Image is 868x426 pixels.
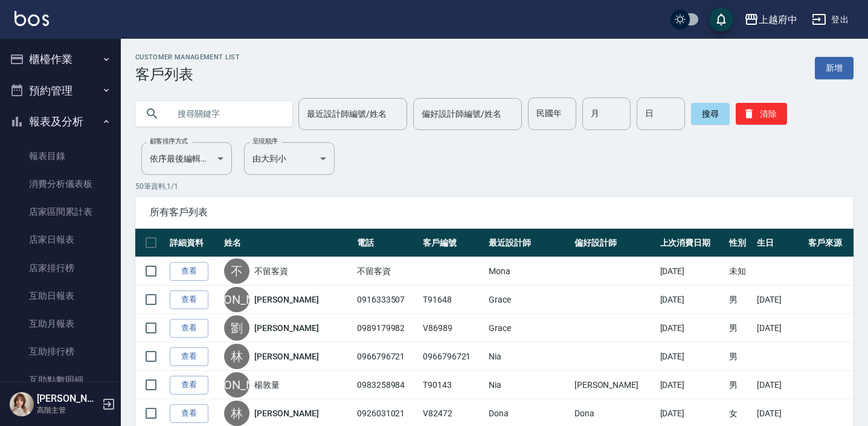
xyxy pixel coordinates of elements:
input: 搜尋關鍵字 [169,97,283,130]
td: Mona [486,257,571,286]
td: [DATE] [754,286,805,314]
a: 新增 [815,57,854,79]
td: [DATE] [754,314,805,342]
th: 客戶來源 [805,229,854,257]
a: 互助日報表 [5,282,116,310]
td: [DATE] [657,257,726,286]
th: 生日 [754,229,805,257]
button: 預約管理 [5,75,116,106]
th: 上次消費日期 [657,229,726,257]
td: Grace [486,286,571,314]
a: [PERSON_NAME] [254,322,318,334]
img: Person [10,392,34,416]
div: 由大到小 [244,142,335,175]
td: [DATE] [657,286,726,314]
a: [PERSON_NAME] [254,350,318,362]
h2: Customer Management List [135,53,240,61]
a: 查看 [170,262,208,281]
td: 男 [726,342,754,371]
div: 上越府中 [759,12,797,27]
a: 查看 [170,319,208,338]
div: 林 [224,401,249,426]
td: 0966796721 [354,342,420,371]
td: T91648 [420,286,486,314]
img: Logo [14,11,49,26]
a: 查看 [170,290,208,309]
td: 0966796721 [420,342,486,371]
a: 互助排行榜 [5,338,116,365]
td: 不留客資 [354,257,420,286]
h5: [PERSON_NAME] [37,393,98,405]
th: 客戶編號 [420,229,486,257]
button: 登出 [807,8,854,31]
button: 櫃檯作業 [5,44,116,75]
th: 姓名 [221,229,354,257]
label: 呈現順序 [252,137,278,146]
td: T90143 [420,371,486,399]
th: 最近設計師 [486,229,571,257]
a: 互助點數明細 [5,366,116,394]
div: 不 [224,258,249,284]
label: 顧客排序方式 [150,137,188,146]
td: Nia [486,342,571,371]
div: [PERSON_NAME] [224,287,249,312]
td: [PERSON_NAME] [571,371,657,399]
td: 未知 [726,257,754,286]
a: 消費分析儀表板 [5,170,116,198]
span: 所有客戶列表 [150,206,839,218]
a: 查看 [170,376,208,395]
td: 男 [726,286,754,314]
td: [DATE] [754,371,805,399]
td: 0989179982 [354,314,420,342]
a: [PERSON_NAME] [254,407,318,419]
td: 0916333507 [354,286,420,314]
h3: 客戶列表 [135,66,240,83]
button: 搜尋 [691,103,730,125]
a: 報表目錄 [5,142,116,170]
th: 偏好設計師 [571,229,657,257]
a: 店家排行榜 [5,254,116,282]
a: [PERSON_NAME] [254,293,318,306]
div: 劉 [224,315,249,341]
td: 0983258984 [354,371,420,399]
td: 男 [726,371,754,399]
td: Nia [486,371,571,399]
button: 清除 [736,103,787,125]
div: [PERSON_NAME] [224,372,249,398]
a: 查看 [170,404,208,423]
a: 互助月報表 [5,310,116,338]
td: [DATE] [657,342,726,371]
td: V86989 [420,314,486,342]
button: save [709,7,733,31]
a: 店家日報表 [5,226,116,254]
td: [DATE] [657,314,726,342]
th: 詳細資料 [167,229,221,257]
div: 依序最後編輯時間 [141,142,232,175]
a: 不留客資 [254,265,288,277]
div: 林 [224,344,249,369]
th: 電話 [354,229,420,257]
td: Grace [486,314,571,342]
a: 楊敦量 [254,379,280,391]
a: 店家區間累計表 [5,198,116,226]
a: 查看 [170,347,208,366]
button: 上越府中 [739,7,802,32]
button: 報表及分析 [5,106,116,137]
p: 高階主管 [37,405,98,416]
td: [DATE] [657,371,726,399]
td: 男 [726,314,754,342]
p: 50 筆資料, 1 / 1 [135,181,854,192]
th: 性別 [726,229,754,257]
